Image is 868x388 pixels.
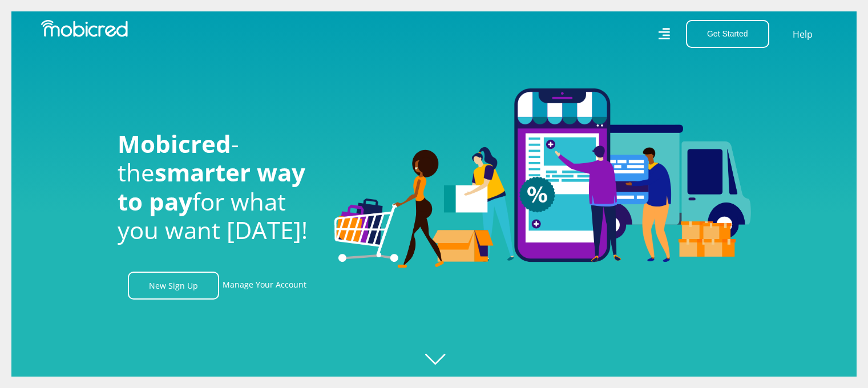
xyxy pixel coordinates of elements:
span: smarter way to pay [118,156,305,217]
a: New Sign Up [128,272,219,300]
img: Mobicred [41,20,128,37]
h1: - the for what you want [DATE]! [118,130,317,245]
span: Mobicred [118,127,231,160]
button: Get Started [686,20,769,48]
a: Help [792,27,813,42]
a: Manage Your Account [223,272,306,300]
img: Welcome to Mobicred [334,88,751,269]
